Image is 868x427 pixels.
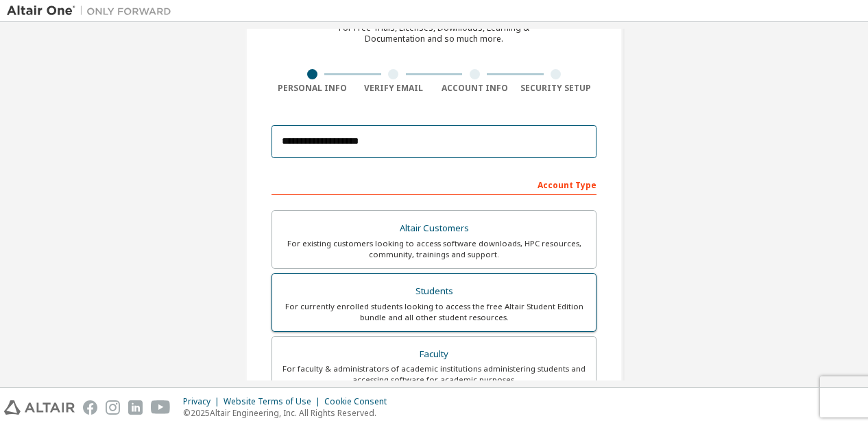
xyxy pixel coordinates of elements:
div: Website Terms of Use [224,396,324,407]
div: For faculty & administrators of academic institutions administering students and accessing softwa... [280,363,588,385]
div: Altair Customers [280,219,588,238]
div: Students [280,282,588,301]
img: instagram.svg [106,400,120,415]
img: Altair One [7,4,178,18]
div: For Free Trials, Licenses, Downloads, Learning & Documentation and so much more. [339,23,529,44]
img: altair_logo.svg [4,400,75,415]
div: For currently enrolled students looking to access the free Altair Student Edition bundle and all ... [280,301,588,323]
div: Security Setup [516,83,597,94]
img: linkedin.svg [128,400,143,415]
div: Account Type [272,173,596,195]
div: Cookie Consent [324,396,395,407]
div: Account Info [434,83,516,94]
div: Verify Email [353,83,435,94]
img: facebook.svg [83,400,97,415]
div: Faculty [280,345,588,364]
div: Personal Info [272,83,353,94]
div: For existing customers looking to access software downloads, HPC resources, community, trainings ... [280,238,588,260]
img: youtube.svg [151,400,171,415]
p: © 2025 Altair Engineering, Inc. All Rights Reserved. [183,407,395,419]
div: Privacy [183,396,224,407]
